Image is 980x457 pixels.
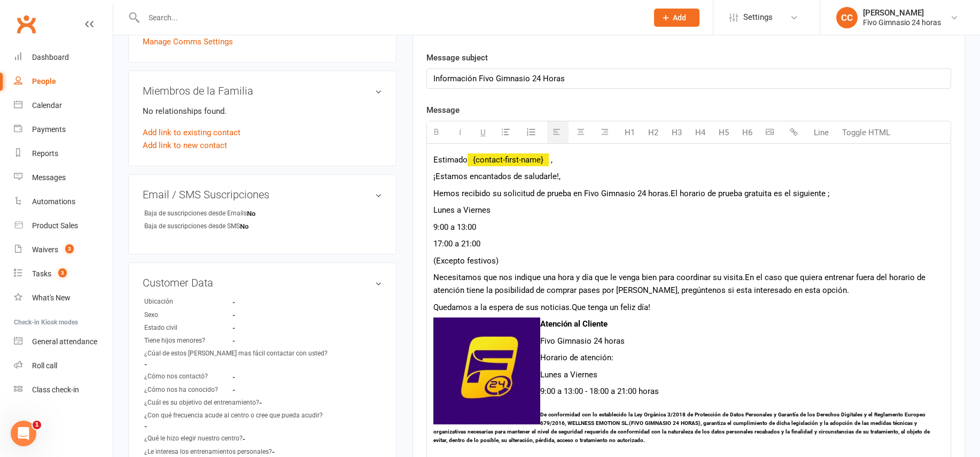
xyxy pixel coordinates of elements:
[14,214,113,238] a: Product Sales
[143,277,382,289] h3: Customer Data
[33,421,41,429] span: 1
[433,172,561,181] span: ¡Estamos encantados de saludarle!,
[654,9,699,27] button: Add
[571,121,593,143] button: Center
[247,210,308,218] strong: No
[14,45,113,69] a: Dashboard
[433,256,499,266] span: (Excepto festivos)
[475,121,494,143] button: Underline
[808,122,834,143] button: Line
[144,208,247,219] div: Baja de suscripciones desde Emails
[547,121,569,143] button: Align text left
[232,324,294,332] strong: -
[141,10,640,25] input: Search...
[144,310,232,320] div: Sexo
[144,385,232,395] div: ¿Cómo nos ha conocido?
[14,118,113,142] a: Payments
[13,11,40,37] a: Clubworx
[143,139,227,152] a: Add link to new contact
[433,410,944,445] h6: De conformidad con lo establecido la Ley Orgánica 3/2018 de Protección de Datos Personales y Gara...
[32,53,69,61] div: Dashboard
[144,422,206,430] strong: -
[144,398,259,408] div: ¿Cuál es su objetivo del entrenamiento?
[14,378,113,402] a: Class kiosk mode
[32,269,51,278] div: Tasks
[14,69,113,94] a: People
[232,337,294,345] strong: -
[433,222,476,232] span: 9:00 a 13:00
[433,317,540,424] img: Firm.gif
[551,155,553,165] span: ,
[32,221,78,230] div: Product Sales
[836,7,858,28] div: CC
[144,360,206,368] strong: -
[433,385,944,398] p: 9:00 a 13:00 - 18:00 a 21:00 horas
[743,5,773,29] span: Settings
[433,205,491,215] span: Lunes a Viernes
[143,105,382,118] p: No relationships found.
[32,337,97,346] div: General attendance
[433,273,925,295] span: Necesitamos que nos indique una hora y día que le venga bien para coordinar su visita.En el caso ...
[32,293,71,302] div: What's New
[144,221,240,231] div: Baja de suscripciones desde SMS
[540,319,608,329] b: Atención al Cliente
[259,399,321,407] strong: -
[426,51,488,64] label: Message subject
[837,122,896,143] button: Toggle HTML
[32,361,57,370] div: Roll call
[14,238,113,262] a: Waivers 3
[144,323,232,333] div: Estado civil
[143,85,382,97] h3: Miembros de la Familia
[143,126,240,139] a: Add link to existing contact
[14,142,113,166] a: Reports
[32,125,66,134] div: Payments
[144,348,328,359] div: ¿Cúal de estos [PERSON_NAME] mas fácil contactar con usted?
[32,149,58,158] div: Reports
[666,122,687,143] button: H3
[784,122,806,143] button: Insert link
[14,166,113,190] a: Messages
[496,121,518,143] button: Unordered List
[426,104,460,117] label: Message
[427,69,951,88] div: Información Fivo Gimnasio 24 Horas
[619,122,640,143] button: H1
[713,122,734,143] button: H5
[32,173,66,182] div: Messages
[232,298,294,306] strong: -
[433,368,944,381] p: Lunes a Viernes
[32,197,75,206] div: Automations
[32,245,58,254] div: Waivers
[272,448,333,456] strong: -
[144,433,243,444] div: ¿Qué le hizo elegir nuestro centro?
[14,286,113,310] a: What's New
[737,122,758,143] button: H6
[433,155,468,165] span: Estimado
[144,336,232,346] div: Tiene hijos menores?
[14,94,113,118] a: Calendar
[32,77,56,86] div: People
[240,222,301,230] strong: No
[673,13,686,22] span: Add
[243,435,304,443] strong: -
[11,421,36,446] iframe: Intercom live chat
[65,244,74,253] span: 3
[32,101,62,110] div: Calendar
[232,311,294,319] strong: -
[144,410,323,421] div: ¿Con qué frecuencia acude al centro o cree que pueda acudir?
[143,35,233,48] a: Manage Comms Settings
[32,385,79,394] div: Class check-in
[433,189,829,198] span: Hemos recibido su solicitud de prueba en Fivo Gimnasio 24 horas.El horario de prueba gratuita es ...
[427,121,448,143] button: Bold
[143,189,382,200] h3: Email / SMS Suscripciones
[14,354,113,378] a: Roll call
[433,239,480,249] span: 17:00 a 21:00
[433,351,944,364] p: Horario de atención:
[144,371,232,382] div: ¿Cómo nos contactó?
[690,122,711,143] button: H4
[58,268,67,277] span: 3
[433,335,944,347] p: Fivo Gimnasio 24 horas
[14,262,113,286] a: Tasks 3
[520,122,545,143] button: Ordered List
[643,122,664,143] button: H2
[433,303,650,312] span: Quedamos a la espera de sus noticias.Que tenga un feliz día!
